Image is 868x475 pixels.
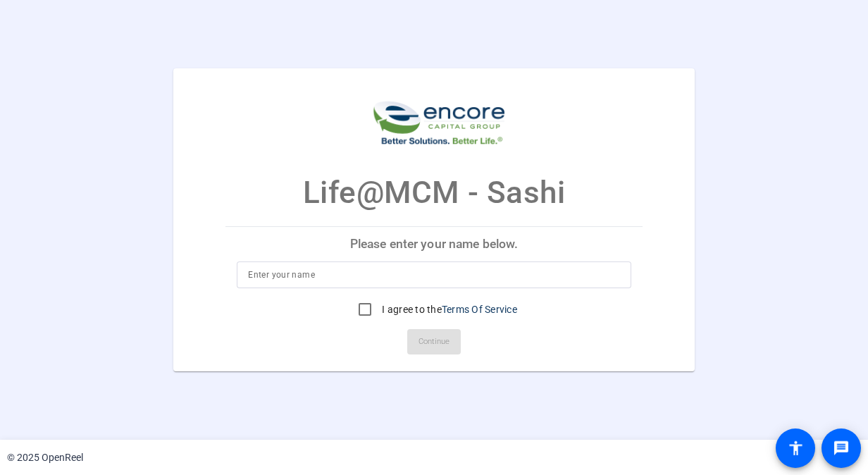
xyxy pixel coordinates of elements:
div: © 2025 OpenReel [7,450,83,465]
p: Life@MCM - Sashi [303,170,566,216]
a: Terms Of Service [442,304,517,315]
mat-icon: message [833,440,850,457]
img: company-logo [364,82,504,148]
label: I agree to the [379,302,517,316]
input: Enter your name [248,266,619,283]
mat-icon: accessibility [787,440,804,457]
p: Please enter your name below. [225,228,642,261]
